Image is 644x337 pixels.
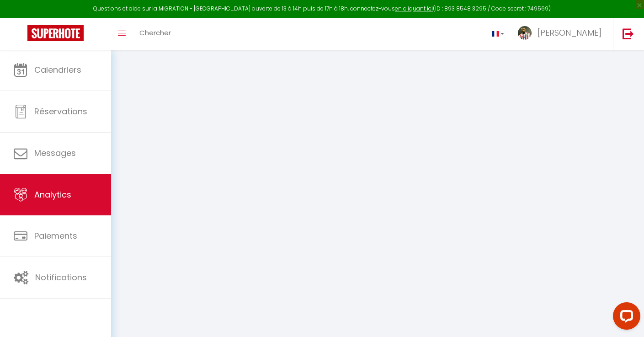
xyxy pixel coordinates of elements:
[518,26,532,40] img: ...
[34,147,76,159] span: Messages
[133,18,178,50] a: Chercher
[606,299,644,337] iframe: LiveChat chat widget
[34,106,87,117] span: Réservations
[27,25,84,41] img: Super Booking
[34,189,71,200] span: Analytics
[538,27,601,38] span: [PERSON_NAME]
[395,5,433,12] a: en cliquant ici
[623,28,634,39] img: logout
[34,64,81,75] span: Calendriers
[139,28,171,37] span: Chercher
[35,272,87,283] span: Notifications
[511,18,613,50] a: ... [PERSON_NAME]
[34,230,77,241] span: Paiements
